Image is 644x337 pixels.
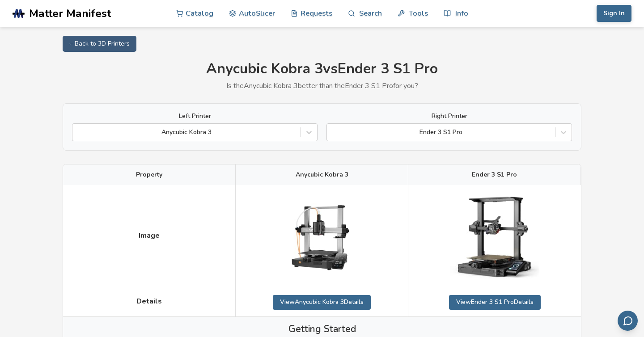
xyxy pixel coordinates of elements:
input: Ender 3 S1 Pro [331,129,333,136]
span: Image [139,232,160,240]
span: Anycubic Kobra 3 [296,171,348,178]
button: Sign In [597,5,631,22]
a: ← Back to 3D Printers [63,36,136,52]
p: Is the Anycubic Kobra 3 better than the Ender 3 S1 Pro for you? [63,82,581,90]
label: Left Printer [72,113,318,120]
span: Property [136,171,162,178]
h1: Anycubic Kobra 3 vs Ender 3 S1 Pro [63,61,581,77]
input: Anycubic Kobra 3 [77,129,79,136]
a: ViewAnycubic Kobra 3Details [273,295,371,309]
span: Ender 3 S1 Pro [472,171,517,178]
span: Details [136,297,162,305]
img: Anycubic Kobra 3 [277,192,367,281]
button: Send feedback via email [618,311,638,331]
a: ViewEnder 3 S1 ProDetails [449,295,541,309]
label: Right Printer [326,113,572,120]
span: Getting Started [288,324,356,334]
span: Matter Manifest [29,7,111,20]
img: Ender 3 S1 Pro [450,192,539,281]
